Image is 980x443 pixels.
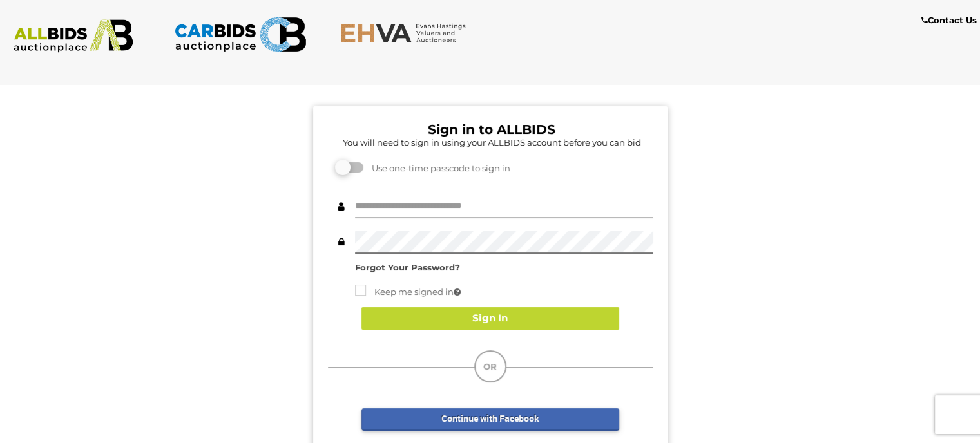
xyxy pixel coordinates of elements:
[474,350,506,382] div: OR
[355,262,460,272] a: Forgot Your Password?
[365,163,510,173] span: Use one-time passcode to sign in
[340,23,473,43] img: EHVA.com.au
[7,19,140,53] img: ALLBIDS.com.au
[428,122,555,137] b: Sign in to ALLBIDS
[361,408,619,431] a: Continue with Facebook
[921,15,977,25] b: Contact Us
[355,285,461,299] label: Keep me signed in
[174,13,307,56] img: CARBIDS.com.au
[331,138,653,147] h5: You will need to sign in using your ALLBIDS account before you can bid
[361,307,619,330] button: Sign In
[921,13,980,28] a: Contact Us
